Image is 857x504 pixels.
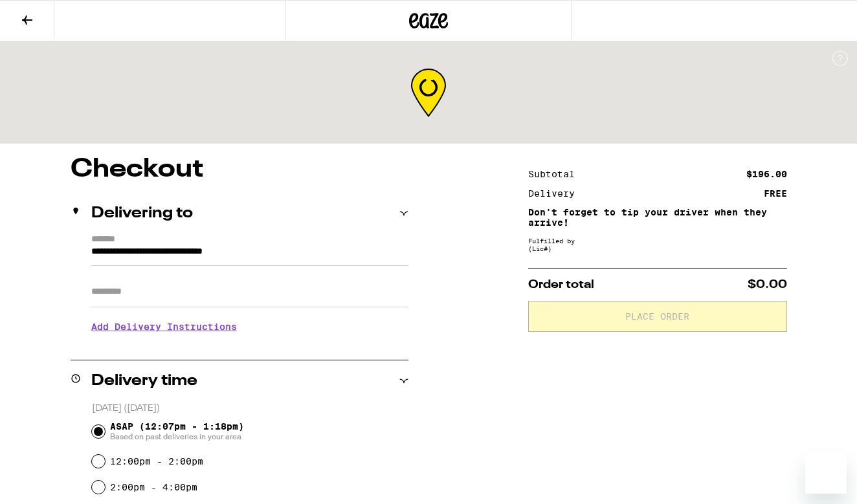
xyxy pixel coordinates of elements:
p: We'll contact you at [PHONE_NUMBER] when we arrive [91,342,408,352]
h3: Add Delivery Instructions [91,312,408,342]
iframe: Button to launch messaging window [805,452,847,494]
span: Based on past deliveries in your area [110,432,244,442]
span: Place Order [625,312,689,321]
p: [DATE] ([DATE]) [92,402,408,415]
div: FREE [764,189,787,198]
h1: Checkout [71,157,408,182]
span: $0.00 [748,279,787,290]
h2: Delivery time [91,373,197,389]
label: 12:00pm - 2:00pm [110,456,203,466]
div: $196.00 [746,170,787,179]
span: ASAP (12:07pm - 1:18pm) [110,421,244,442]
div: Delivery [528,189,584,198]
div: Fulfilled by (Lic# ) [528,237,787,252]
p: Don't forget to tip your driver when they arrive! [528,207,787,228]
div: Subtotal [528,170,584,179]
button: Place Order [528,301,787,332]
span: Order total [528,279,594,290]
label: 2:00pm - 4:00pm [110,482,197,492]
h2: Delivering to [91,206,193,221]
